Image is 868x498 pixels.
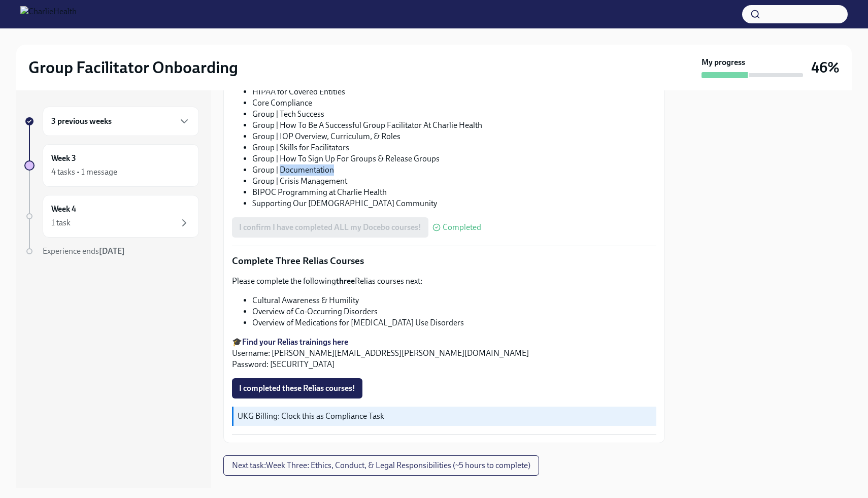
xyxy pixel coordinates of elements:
p: 🎓 Username: [PERSON_NAME][EMAIL_ADDRESS][PERSON_NAME][DOMAIN_NAME] Password: [SECURITY_DATA] [232,337,656,370]
h6: Week 3 [51,153,76,164]
h2: Group Facilitator Onboarding [28,57,238,78]
span: Completed [443,223,481,231]
a: Find your Relias trainings here [242,337,348,347]
strong: three [336,276,355,286]
h3: 46% [811,58,840,77]
li: HIPAA for Covered Entities [252,86,656,97]
p: Please complete the following Relias courses next: [232,276,656,287]
img: CharlieHealth [20,6,77,22]
li: Group | How To Sign Up For Groups & Release Groups [252,153,656,164]
li: Group | How To Be A Successful Group Facilitator At Charlie Health [252,120,656,131]
span: Next task : Week Three: Ethics, Conduct, & Legal Responsibilities (~5 hours to complete) [232,460,530,471]
button: Next task:Week Three: Ethics, Conduct, & Legal Responsibilities (~5 hours to complete) [223,455,539,476]
strong: [DATE] [99,246,125,256]
li: Group | Tech Success [252,109,656,120]
li: Overview of Co-Occurring Disorders [252,306,656,317]
h6: Week 4 [51,204,76,215]
li: Core Compliance [252,97,656,109]
li: Supporting Our [DEMOGRAPHIC_DATA] Community [252,198,656,209]
li: Group | IOP Overview, Curriculum, & Roles [252,131,656,142]
div: 1 task [51,217,71,228]
span: I completed these Relias courses! [239,383,355,393]
a: Week 34 tasks • 1 message [24,144,199,187]
li: Cultural Awareness & Humility [252,295,656,306]
div: 3 previous weeks [43,107,199,136]
button: I completed these Relias courses! [232,378,362,399]
li: BIPOC Programming at Charlie Health [252,187,656,198]
h6: 3 previous weeks [51,116,112,127]
li: Group | Documentation [252,164,656,176]
p: UKG Billing: Clock this as Compliance Task [238,411,652,422]
strong: My progress [702,57,745,68]
li: Group | Crisis Management [252,176,656,187]
span: Experience ends [43,246,125,256]
p: Complete Three Relias Courses [232,254,656,268]
li: Group | Skills for Facilitators [252,142,656,153]
a: Week 41 task [24,195,199,238]
div: 4 tasks • 1 message [51,167,117,178]
li: Overview of Medications for [MEDICAL_DATA] Use Disorders [252,317,656,328]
